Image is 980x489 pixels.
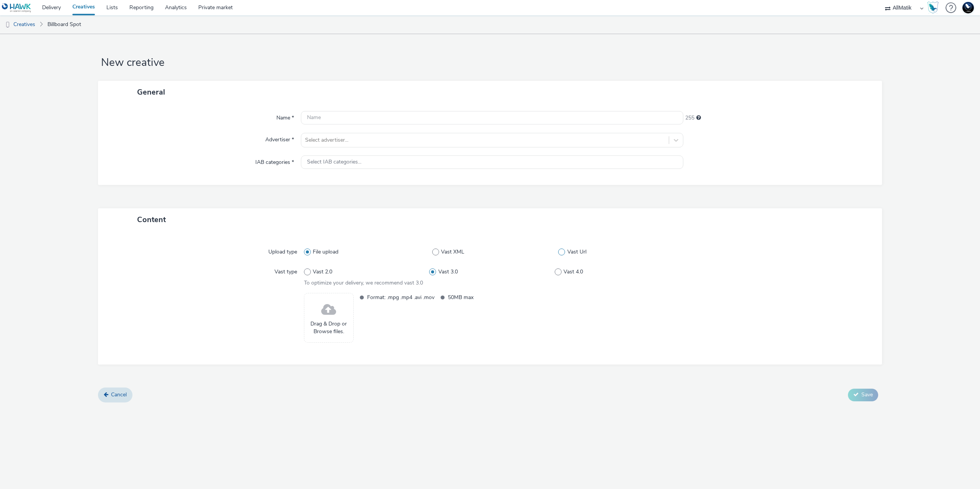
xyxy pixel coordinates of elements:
[696,114,701,122] div: Maximum 255 characters
[137,87,165,97] span: General
[2,3,31,13] img: undefined Logo
[44,15,85,34] a: Billboard Spot
[448,293,515,302] span: 50MB max
[301,111,683,124] input: Name
[273,111,297,122] label: Name *
[313,248,338,256] span: File upload
[271,265,300,276] label: Vast type
[685,114,694,122] span: 255
[111,391,127,398] span: Cancel
[848,389,878,401] button: Save
[927,2,939,14] img: Hawk Academy
[307,159,361,165] span: Select IAB categories...
[304,279,423,286] span: To optimize your delivery, we recommend vast 3.0
[308,320,350,336] span: Drag & Drop or Browse files.
[563,268,583,276] span: Vast 4.0
[262,133,297,144] label: Advertiser *
[137,214,166,225] span: Content
[438,268,458,276] span: Vast 3.0
[927,2,942,14] a: Hawk Academy
[441,248,464,256] span: Vast XML
[252,155,297,166] label: IAB categories *
[567,248,586,256] span: Vast Url
[861,391,873,398] span: Save
[962,2,974,13] img: Support Hawk
[265,245,300,256] label: Upload type
[98,56,882,70] h1: New creative
[4,21,11,29] img: dooh
[367,293,434,302] span: Format: .mpg .mp4 .avi .mov
[98,388,132,402] a: Cancel
[313,268,332,276] span: Vast 2.0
